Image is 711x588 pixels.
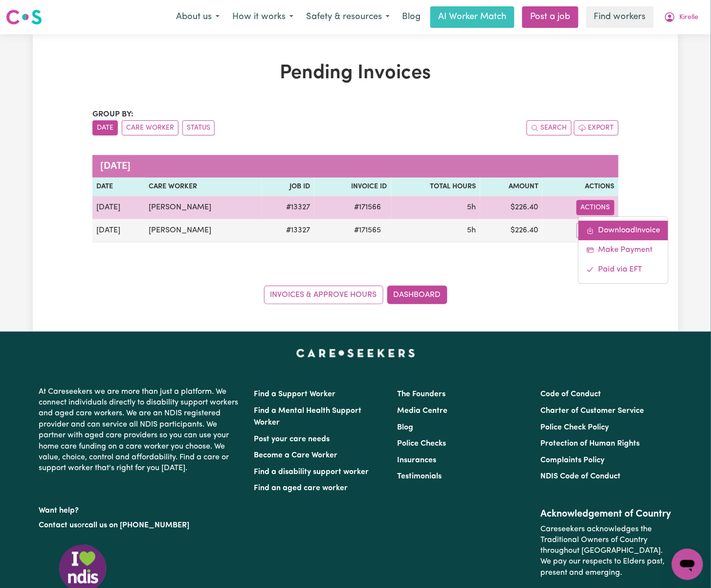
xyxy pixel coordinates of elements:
[39,521,77,529] a: Contact us
[6,8,42,26] img: Careseekers logo
[522,6,578,28] a: Post a job
[254,390,335,398] a: Find a Support Worker
[39,383,242,478] p: At Careseekers we are more than just a platform. We connect individuals directly to disability su...
[349,202,387,213] span: # 171566
[574,120,619,136] button: Export
[658,7,705,27] button: My Account
[254,468,369,476] a: Find a disability support worker
[541,473,621,480] a: NDIS Code of Conduct
[296,349,415,357] a: Careseekers home page
[577,200,615,215] button: Actions
[122,120,178,136] button: sort invoices by care worker
[39,516,242,535] p: or
[170,7,226,27] button: About us
[264,286,383,304] a: Invoices & Approve Hours
[85,521,189,529] a: call us on [PHONE_NUMBER]
[397,424,413,431] a: Blog
[397,456,436,464] a: Insurances
[541,508,672,520] h2: Acknowledgement of Country
[92,219,145,243] td: [DATE]
[586,6,654,28] a: Find workers
[262,196,314,219] td: # 13327
[387,286,447,304] a: Dashboard
[577,223,615,238] button: Actions
[672,549,703,580] iframe: Button to launch messaging window
[541,390,601,398] a: Code of Conduct
[39,501,242,516] p: Want help?
[262,178,314,196] th: Job ID
[145,219,262,243] td: [PERSON_NAME]
[182,120,215,136] button: sort invoices by paid status
[480,196,542,219] td: $ 226.40
[541,456,605,464] a: Complaints Policy
[396,6,426,28] a: Blog
[145,178,262,196] th: Care Worker
[397,390,445,398] a: The Founders
[467,226,476,234] span: 5 hours
[397,407,447,415] a: Media Centre
[480,178,542,196] th: Amount
[541,440,640,448] a: Protection of Human Rights
[467,204,476,211] span: 5 hours
[579,221,668,240] a: Download invoice #171566
[92,155,619,178] caption: [DATE]
[542,178,619,196] th: Actions
[680,12,699,23] span: Kirelle
[527,120,572,136] button: Search
[397,440,446,448] a: Police Checks
[262,219,314,243] td: # 13327
[578,216,669,284] div: Actions
[579,240,668,260] a: Make Payment
[226,7,300,27] button: How it works
[349,225,387,236] span: # 171565
[92,62,619,85] h1: Pending Invoices
[541,424,609,431] a: Police Check Policy
[92,120,118,136] button: sort invoices by date
[6,6,42,28] a: Careseekers logo
[314,178,391,196] th: Invoice ID
[300,7,396,27] button: Safety & resources
[541,407,644,415] a: Charter of Customer Service
[480,219,542,243] td: $ 226.40
[92,196,145,219] td: [DATE]
[92,111,133,118] span: Group by:
[579,260,668,279] a: Mark invoice #171566 as paid via EFT
[92,178,145,196] th: Date
[541,520,672,583] p: Careseekers acknowledges the Traditional Owners of Country throughout [GEOGRAPHIC_DATA]. We pay o...
[430,6,514,28] a: AI Worker Match
[254,452,337,459] a: Become a Care Worker
[254,435,330,443] a: Post your care needs
[254,407,361,427] a: Find a Mental Health Support Worker
[391,178,480,196] th: Total Hours
[254,484,348,492] a: Find an aged care worker
[397,473,442,480] a: Testimonials
[145,196,262,219] td: [PERSON_NAME]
